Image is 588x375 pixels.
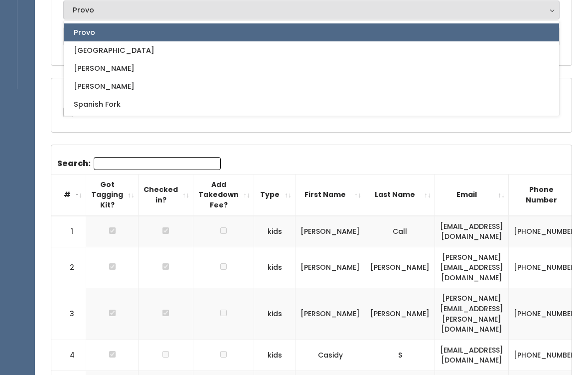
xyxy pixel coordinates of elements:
[509,340,584,371] td: [PHONE_NUMBER]
[51,340,86,371] td: 4
[63,0,560,19] button: Provo
[365,340,435,371] td: S
[295,288,365,340] td: [PERSON_NAME]
[365,247,435,288] td: [PERSON_NAME]
[51,174,86,215] th: #: activate to sort column descending
[193,174,254,215] th: Add Takedown Fee?: activate to sort column ascending
[509,247,584,288] td: [PHONE_NUMBER]
[74,45,154,56] span: [GEOGRAPHIC_DATA]
[435,174,509,215] th: Email: activate to sort column ascending
[86,174,139,215] th: Got Tagging Kit?: activate to sort column ascending
[74,81,135,92] span: [PERSON_NAME]
[254,174,295,215] th: Type: activate to sort column ascending
[365,216,435,247] td: Call
[254,216,295,247] td: kids
[73,4,550,15] div: Provo
[74,27,95,38] span: Provo
[139,174,193,215] th: Checked in?: activate to sort column ascending
[295,247,365,288] td: [PERSON_NAME]
[57,157,221,170] label: Search:
[51,288,86,340] td: 3
[509,174,584,215] th: Phone Number: activate to sort column ascending
[74,99,121,110] span: Spanish Fork
[295,340,365,371] td: Casidy
[295,174,365,215] th: First Name: activate to sort column ascending
[254,340,295,371] td: kids
[94,157,221,170] input: Search:
[435,288,509,340] td: [PERSON_NAME][EMAIL_ADDRESS][PERSON_NAME][DOMAIN_NAME]
[435,247,509,288] td: [PERSON_NAME][EMAIL_ADDRESS][DOMAIN_NAME]
[74,63,135,74] span: [PERSON_NAME]
[51,216,86,247] td: 1
[51,247,86,288] td: 2
[365,288,435,340] td: [PERSON_NAME]
[509,216,584,247] td: [PHONE_NUMBER]
[509,288,584,340] td: [PHONE_NUMBER]
[254,288,295,340] td: kids
[295,216,365,247] td: [PERSON_NAME]
[254,247,295,288] td: kids
[435,340,509,371] td: [EMAIL_ADDRESS][DOMAIN_NAME]
[435,216,509,247] td: [EMAIL_ADDRESS][DOMAIN_NAME]
[365,174,435,215] th: Last Name: activate to sort column ascending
